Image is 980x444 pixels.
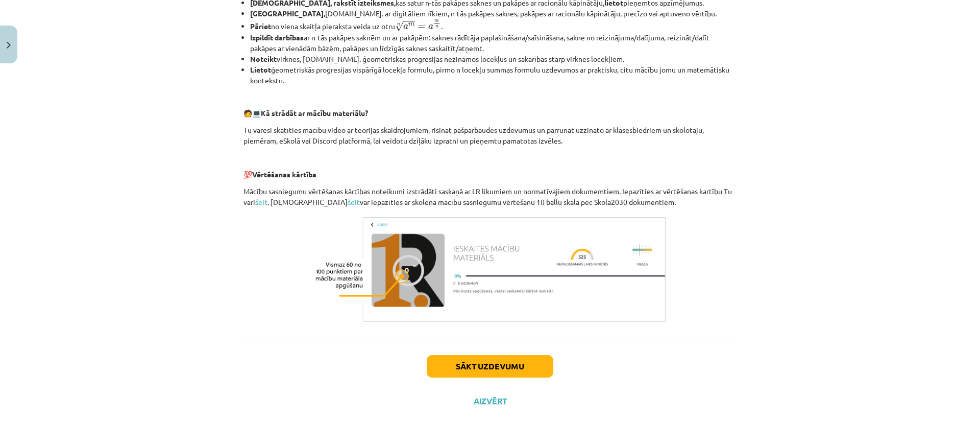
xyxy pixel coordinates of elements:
[243,125,737,146] p: Tu varēsi skatīties mācību video ar teorijas skaidrojumiem, risināt pašpārbaudes uzdevumus un pār...
[243,108,737,119] p: 🧑 💻
[435,26,438,28] span: n
[250,54,277,63] b: Noteikt
[250,65,271,74] b: Lietot
[243,169,737,180] p: 💯
[250,9,325,18] b: [GEOGRAPHIC_DATA],
[395,21,403,32] span: √
[250,8,737,19] li: [DOMAIN_NAME]. ar digitāliem rīkiem, n-tās pakāpes saknes, pakāpes ar racionālu kāpinātāju, precī...
[471,396,509,406] button: Aizvērt
[250,32,737,54] li: ar n-tās pakāpes saknēm un ar pakāpēm: saknes rādītāja paplašināšana/saīsināšana, sakne no reizin...
[428,25,433,30] span: a
[250,33,304,42] b: Izpildīt darbības
[348,197,360,206] a: šeit
[252,170,316,179] b: Vērtēšanas kārtība
[250,19,737,32] li: no viena skaitļa pieraksta veida uz otru .
[250,21,271,31] b: Pāriet
[243,186,737,207] p: Mācību sasniegumu vērtēšanas kārtības noteikumi izstrādāti saskaņā ar LR likumiem un normatīvajie...
[418,25,425,29] span: =
[403,25,408,30] span: a
[408,23,414,27] span: m
[434,20,439,22] span: m
[261,108,368,118] b: Kā strādāt ar mācību materiālu?
[7,42,11,49] img: icon-close-lesson-0947bae3869378f0d4975bcd49f059093ad1ed9edebbc8119c70593378902aed.svg
[250,64,737,86] li: ģeometriskās progresijas vispārīgā locekļa formulu, pirmo n locekļu summas formulu uzdevumos ar p...
[250,54,737,64] li: virknes, [DOMAIN_NAME]. ģeometriskās progresijas nezināmos locekļus un sakarības starp virknes lo...
[427,355,553,378] button: Sākt uzdevumu
[255,197,267,206] a: šeit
